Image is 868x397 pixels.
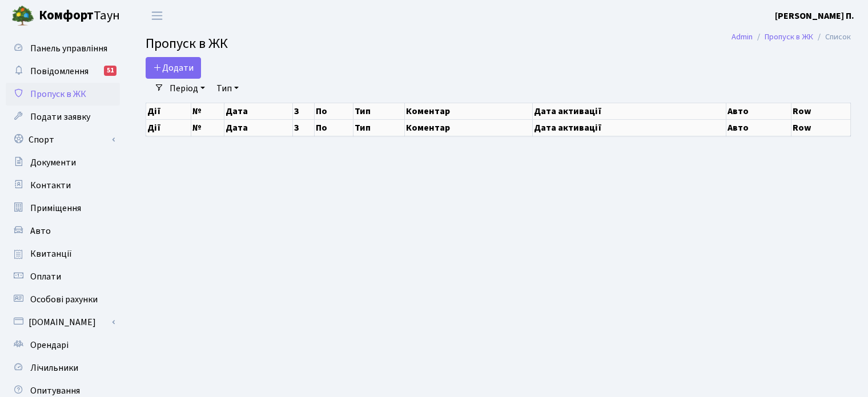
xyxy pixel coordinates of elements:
a: Приміщення [6,197,120,220]
span: Лічильники [30,362,78,374]
th: З [292,119,314,136]
button: Переключити навігацію [143,6,171,25]
a: Оплати [6,265,120,288]
a: Орендарі [6,334,120,357]
th: Row [791,119,851,136]
a: Пропуск в ЖК [765,31,813,43]
a: Документи [6,151,120,174]
a: Повідомлення51 [6,60,120,83]
span: Орендарі [30,339,69,351]
a: Авто [6,220,120,242]
span: Оплати [30,270,61,283]
th: Дії [146,103,191,119]
th: Дата активації [533,119,726,136]
b: [PERSON_NAME] П. [775,10,854,22]
th: Дата активації [533,103,726,119]
span: Додати [153,62,194,74]
a: Період [165,79,210,98]
a: Подати заявку [6,106,120,128]
b: Комфорт [39,6,94,25]
th: Тип [353,119,405,136]
a: Особові рахунки [6,288,120,311]
th: Коментар [405,103,533,119]
a: Пропуск в ЖК [6,83,120,106]
th: Авто [726,103,791,119]
span: Таун [39,6,120,26]
a: Панель управління [6,37,120,60]
span: Опитування [30,384,80,397]
th: № [191,103,224,119]
a: Додати [146,57,201,79]
th: Коментар [405,119,533,136]
a: Спорт [6,128,120,151]
span: Пропуск в ЖК [146,34,228,54]
th: По [314,119,353,136]
th: Дата [224,119,292,136]
span: Авто [30,225,51,237]
a: Admin [732,31,753,43]
span: Повідомлення [30,65,89,78]
th: Тип [353,103,405,119]
nav: breadcrumb [714,25,868,49]
a: Лічильники [6,357,120,379]
span: Пропуск в ЖК [30,88,86,100]
th: № [191,119,224,136]
a: Тип [212,79,243,98]
span: Контакти [30,179,71,192]
th: Дата [224,103,292,119]
th: Авто [726,119,791,136]
li: Список [813,31,851,43]
a: [DOMAIN_NAME] [6,311,120,334]
a: Контакти [6,174,120,197]
a: Квитанції [6,242,120,265]
span: Особові рахунки [30,293,98,306]
img: logo.png [11,5,34,27]
th: Row [791,103,851,119]
div: 51 [104,66,116,76]
span: Подати заявку [30,111,90,123]
span: Квитанції [30,248,72,260]
th: По [314,103,353,119]
th: З [292,103,314,119]
th: Дії [146,119,191,136]
span: Приміщення [30,202,81,214]
span: Документи [30,156,76,169]
span: Панель управління [30,42,107,55]
a: [PERSON_NAME] П. [775,9,854,23]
